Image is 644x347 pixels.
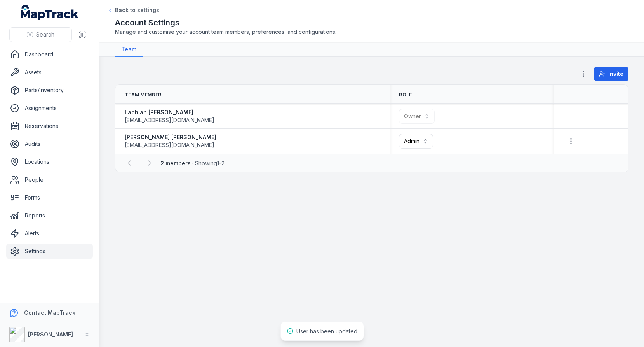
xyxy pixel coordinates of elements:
a: Assignments [6,100,93,116]
a: Dashboard [6,47,93,62]
strong: [PERSON_NAME] [PERSON_NAME] [125,133,216,141]
a: Audits [6,136,93,152]
a: People [6,172,93,188]
a: Alerts [6,226,93,241]
strong: Lachlan [PERSON_NAME] [125,109,214,116]
strong: 2 members [160,160,191,166]
span: Team Member [125,92,161,98]
a: Settings [6,244,93,259]
span: Search [36,31,54,39]
a: Team [115,42,143,57]
a: Back to settings [107,6,159,14]
button: Search [9,27,72,42]
span: Role [399,92,412,98]
span: Manage and customise your account team members, preferences, and configurations. [115,28,628,36]
span: [EMAIL_ADDRESS][DOMAIN_NAME] [125,116,214,124]
button: Invite [594,67,628,81]
a: Locations [6,154,93,170]
span: Invite [608,70,623,78]
h2: Account Settings [115,17,628,28]
button: Admin [399,134,433,149]
a: Reports [6,208,93,223]
span: [EMAIL_ADDRESS][DOMAIN_NAME] [125,141,214,149]
a: Reservations [6,118,93,134]
a: MapTrack [21,5,79,20]
a: Forms [6,190,93,205]
span: Back to settings [115,6,159,14]
strong: [PERSON_NAME] Asset Maintenance [28,331,128,338]
a: Parts/Inventory [6,82,93,98]
a: Assets [6,65,93,80]
span: User has been updated [296,328,357,335]
strong: Contact MapTrack [24,309,75,316]
span: · Showing 1 - 2 [160,160,225,166]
